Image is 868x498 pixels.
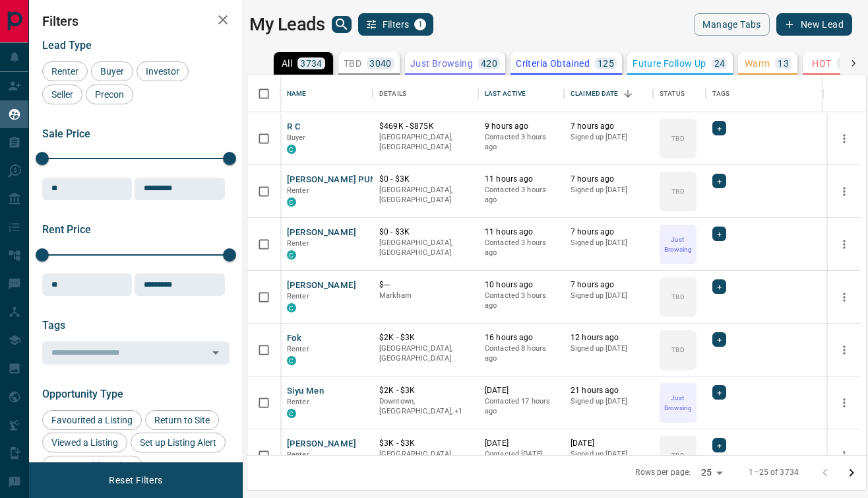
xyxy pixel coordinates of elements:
span: Sale Price [42,127,90,140]
div: Set up Building Alert [42,456,142,476]
p: [DATE] [571,438,646,449]
p: 7 hours ago [571,227,646,238]
p: Signed up [DATE] [571,185,646,196]
p: $2K - $3K [379,332,472,343]
div: Name [280,75,373,112]
div: condos.ca [287,250,296,260]
div: Favourited a Listing [42,410,142,430]
button: more [834,393,854,413]
button: Sort [619,85,637,103]
p: TBD [344,59,361,68]
div: Viewed a Listing [42,433,127,452]
p: 21 hours ago [571,385,646,396]
div: Name [287,75,307,112]
p: TBD [671,292,684,302]
span: Precon [90,89,129,100]
div: Details [379,75,406,112]
p: [DATE] [485,438,557,449]
div: condos.ca [287,145,296,154]
button: more [834,182,854,201]
span: Renter [287,186,309,195]
div: Details [373,75,478,112]
p: Contacted 3 hours ago [485,132,557,153]
span: Set up Building Alert [47,460,138,471]
p: Signed up [DATE] [571,449,646,460]
span: Buyer [287,133,306,142]
p: Signed up [DATE] [571,343,646,354]
div: + [712,332,726,347]
span: Renter [287,450,309,459]
div: Claimed Date [564,75,653,112]
p: $0 - $3K [379,227,472,238]
div: condos.ca [287,356,296,365]
button: more [834,287,854,307]
button: more [834,340,854,360]
div: 25 [696,463,728,482]
p: 125 [598,59,614,68]
h1: My Leads [249,14,325,35]
h2: Filters [42,13,230,29]
span: 1 [416,20,425,29]
div: Last Active [478,75,564,112]
p: Signed up [DATE] [571,396,646,407]
p: 13 [840,59,851,68]
p: Signed up [DATE] [571,238,646,248]
span: Favourited a Listing [47,415,137,425]
div: Renter [42,61,88,81]
p: 3040 [369,59,392,68]
div: + [712,438,726,452]
p: 24 [714,59,726,68]
p: HOT [812,59,831,68]
div: + [712,227,726,241]
div: condos.ca [287,197,296,207]
div: Status [660,75,685,112]
button: New Lead [776,13,852,36]
div: Status [653,75,706,112]
button: Manage Tabs [694,13,769,36]
p: TBD [671,345,684,355]
span: Buyer [96,66,129,77]
span: Lead Type [42,39,92,52]
p: Contacted 8 hours ago [485,343,557,364]
div: + [712,174,726,188]
span: Renter [287,345,309,353]
span: Renter [287,292,309,301]
span: Investor [141,66,184,77]
button: more [834,446,854,466]
p: Contacted 17 hours ago [485,396,557,417]
p: $2K - $3K [379,385,472,396]
div: Return to Site [145,410,219,430]
span: + [717,174,722,188]
p: 13 [778,59,789,68]
span: Seller [47,89,78,100]
p: TBD [671,186,684,196]
button: [PERSON_NAME] [287,438,356,450]
button: R C [287,121,301,133]
p: Contacted 3 hours ago [485,291,557,311]
span: Tags [42,319,65,332]
span: + [717,122,722,135]
div: Seller [42,85,82,104]
div: Last Active [485,75,526,112]
div: Set up Listing Alert [131,433,226,452]
p: 11 hours ago [485,174,557,185]
span: Renter [47,66,83,77]
p: Just Browsing [661,234,695,254]
p: 7 hours ago [571,174,646,185]
button: more [834,129,854,149]
span: + [717,333,722,346]
p: Contacted 3 hours ago [485,238,557,258]
span: Viewed a Listing [47,437,123,448]
p: [GEOGRAPHIC_DATA], [GEOGRAPHIC_DATA] [379,185,472,205]
p: 7 hours ago [571,279,646,291]
p: $3K - $3K [379,438,472,449]
p: TBD [671,450,684,460]
p: Contacted [DATE] [485,449,557,460]
p: Signed up [DATE] [571,291,646,301]
button: [PERSON_NAME] [287,227,356,239]
button: Go to next page [838,460,865,486]
p: Signed up [DATE] [571,132,646,143]
p: 11 hours ago [485,227,557,238]
div: Investor [137,61,189,81]
p: 9 hours ago [485,121,557,132]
